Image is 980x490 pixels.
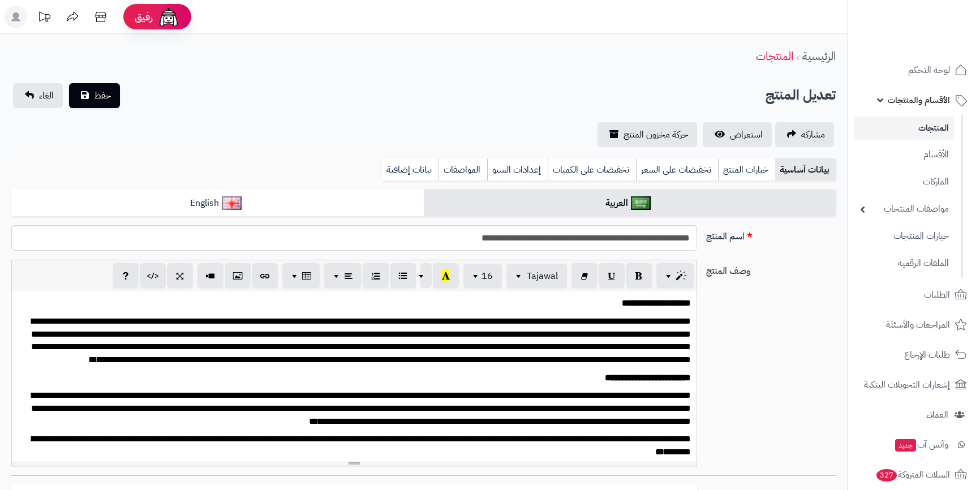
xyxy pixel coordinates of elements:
[854,197,955,221] a: مواصفات المنتجات
[718,158,775,181] a: خيارات المنتج
[702,225,841,243] label: اسم المنتج
[135,10,153,24] span: رفيق
[631,196,651,210] img: العربية
[886,317,950,333] span: المراجعات والأسئلة
[926,407,948,423] span: العملاء
[766,84,836,107] h2: تعديل المنتج
[775,122,834,147] a: مشاركه
[222,196,242,210] img: English
[703,122,772,147] a: استعراض
[854,170,955,194] a: الماركات
[924,287,950,303] span: الطلبات
[527,269,558,283] span: Tajawal
[802,48,836,65] a: الرئيسية
[13,83,63,108] a: الغاء
[895,439,916,452] span: جديد
[487,158,548,181] a: إعدادات السيو
[903,30,969,54] img: logo-2.png
[854,281,973,308] a: الطلبات
[636,158,718,181] a: تخفيضات على السعر
[854,57,973,84] a: لوحة التحكم
[854,251,955,276] a: الملفات الرقمية
[875,467,950,483] span: السلات المتروكة
[876,469,897,482] span: 327
[157,6,180,28] img: ai-face.png
[801,128,825,141] span: مشاركه
[382,158,439,181] a: بيانات إضافية
[69,83,120,108] button: حفظ
[598,122,697,147] a: حركة مخزون المنتج
[864,377,950,393] span: إشعارات التحويلات البنكية
[904,347,950,363] span: طلبات الإرجاع
[624,128,688,141] span: حركة مخزون المنتج
[854,461,973,488] a: السلات المتروكة327
[482,269,493,283] span: 16
[39,89,54,102] span: الغاء
[506,264,567,289] button: Tajawal
[854,341,973,368] a: طلبات الإرجاع
[775,158,836,181] a: بيانات أساسية
[548,158,636,181] a: تخفيضات على الكميات
[854,143,955,167] a: الأقسام
[854,311,973,338] a: المراجعات والأسئلة
[854,401,973,428] a: العملاء
[94,89,111,102] span: حفظ
[30,6,58,31] a: تحديثات المنصة
[439,158,487,181] a: المواصفات
[854,224,955,248] a: خيارات المنتجات
[756,48,793,65] a: المنتجات
[888,92,950,108] span: الأقسام والمنتجات
[908,62,950,78] span: لوحة التحكم
[424,190,836,217] a: العربية
[854,371,973,398] a: إشعارات التحويلات البنكية
[894,437,948,453] span: وآتس آب
[463,264,502,289] button: 16
[730,128,763,141] span: استعراض
[854,431,973,458] a: وآتس آبجديد
[854,117,955,140] a: المنتجات
[702,260,841,278] label: وصف المنتج
[11,190,424,217] a: English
